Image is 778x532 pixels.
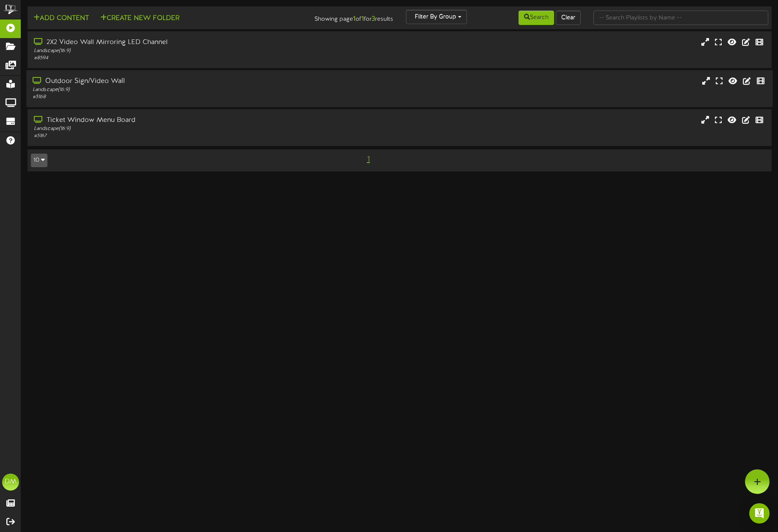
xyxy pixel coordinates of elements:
button: Create New Folder [98,13,182,24]
div: Landscape ( 16:9 ) [34,125,331,132]
strong: 1 [353,15,356,23]
div: Outdoor Sign/Video Wall [33,77,331,86]
div: 2X2 Video Wall Mirroring LED Channel [34,38,331,47]
button: Filter By Group [406,10,467,24]
button: Add Content [31,13,91,24]
div: # 5168 [33,94,331,101]
strong: 3 [372,15,375,23]
div: Landscape ( 16:9 ) [33,86,331,94]
input: -- Search Playlists by Name -- [593,11,768,25]
button: 10 [31,154,47,167]
div: Ticket Window Menu Board [34,116,331,125]
div: Landscape ( 16:9 ) [34,47,331,55]
div: DM [2,474,19,491]
div: Showing page of for results [275,10,400,24]
span: 1 [365,155,372,164]
button: Clear [556,11,581,25]
div: # 8594 [34,55,331,62]
div: Open Intercom Messenger [749,503,770,524]
div: # 5167 [34,132,331,140]
button: Search [519,11,554,25]
strong: 1 [361,15,364,23]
